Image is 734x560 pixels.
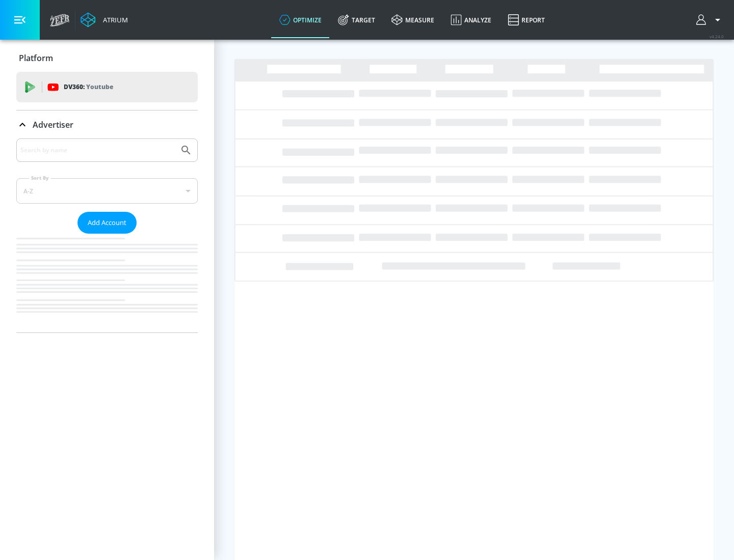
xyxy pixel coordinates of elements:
nav: list of Advertiser [16,234,198,332]
div: DV360: Youtube [16,72,198,102]
a: optimize [271,2,330,38]
a: Analyze [442,2,500,38]
a: Target [330,2,383,38]
p: Advertiser [33,119,73,130]
input: Search by name [20,144,175,157]
div: Atrium [99,15,128,24]
a: Report [500,2,553,38]
button: Add Account [77,212,137,234]
div: Platform [16,44,198,72]
p: DV360: [64,81,113,93]
label: Sort By [29,175,51,181]
span: Add Account [88,217,126,229]
p: Platform [19,52,53,64]
p: Youtube [86,81,113,92]
a: Atrium [81,12,128,27]
div: Advertiser [16,110,198,139]
div: Advertiser [16,138,198,332]
a: measure [383,2,442,38]
div: A-Z [16,178,198,204]
span: v 4.24.0 [710,34,724,39]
